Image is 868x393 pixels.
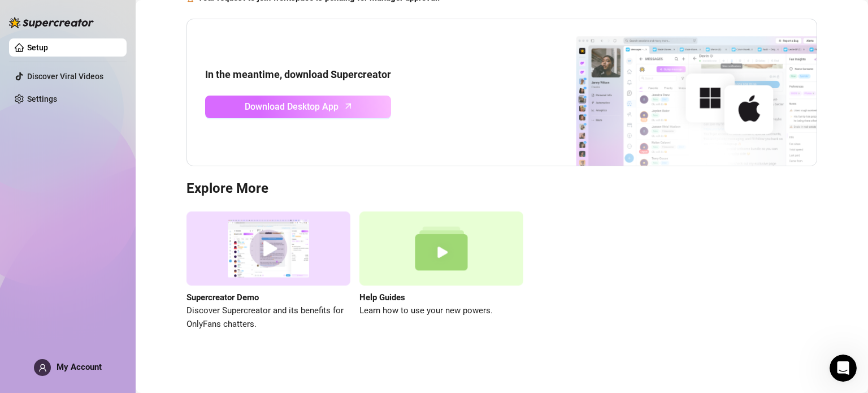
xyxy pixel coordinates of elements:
a: Help GuidesLearn how to use your new powers. [359,211,523,331]
h3: Explore More [186,180,817,198]
span: Download Desktop App [245,100,338,114]
a: Download Desktop Apparrow-up [205,96,391,118]
img: logo-BBDzfeDw.svg [9,17,94,28]
span: Discover Supercreator and its benefits for OnlyFans chatters. [186,304,350,331]
span: Learn how to use your new powers. [359,304,523,318]
a: Setup [27,43,48,52]
strong: Supercreator Demo [186,292,259,303]
img: download app [534,19,817,166]
strong: Help Guides [359,292,405,303]
span: My Account [57,362,102,372]
iframe: Intercom live chat [830,355,857,382]
a: Supercreator DemoDiscover Supercreator and its benefits for OnlyFans chatters. [186,211,350,331]
span: arrow-up [342,100,355,113]
img: supercreator demo [186,211,350,286]
strong: In the meantime, download Supercreator [205,68,391,80]
span: user [38,364,47,372]
a: Discover Viral Videos [27,72,103,81]
a: Settings [27,94,57,103]
img: help guides [359,211,523,286]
